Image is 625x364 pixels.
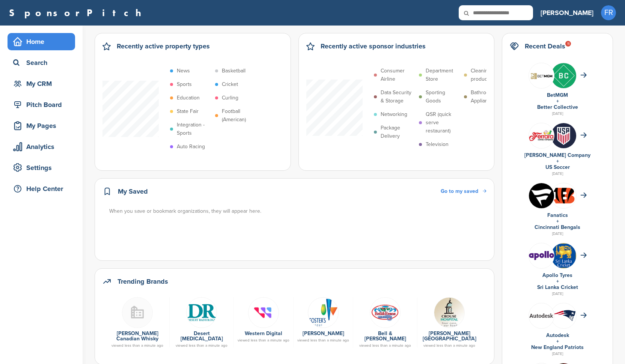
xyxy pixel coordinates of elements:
[547,92,568,98] a: BetMGM
[177,107,199,116] p: State Fair
[381,110,407,119] p: Networking
[177,80,192,89] p: Sports
[122,297,153,328] img: Buildingmissing
[541,5,593,21] a: [PERSON_NAME]
[8,96,75,113] a: Pitch Board
[546,332,569,338] a: Autodesk
[529,130,554,141] img: Ferrara candy logo
[510,110,605,117] div: [DATE]
[537,284,578,290] a: Sri Lanka Cricket
[551,310,576,321] img: Data?1415811651
[238,297,289,327] a: Nxc4ezd1 400x400
[297,297,349,327] a: Open uri20141112 50798 1d3ka9p
[11,182,75,196] div: Help Center
[434,297,465,328] img: Data
[177,94,200,102] p: Education
[303,330,344,337] a: [PERSON_NAME]
[471,89,505,105] p: Bathroom Appliances
[177,121,211,137] p: Integration - Sports
[222,107,256,124] p: Football (American)
[297,338,349,342] div: viewed less than a minute ago
[556,338,559,344] a: +
[556,158,559,164] a: +
[11,119,75,132] div: My Pages
[531,344,584,350] a: New England Patriots
[321,41,426,51] h2: Recently active sponsor industries
[510,230,605,237] div: [DATE]
[551,187,576,205] img: Data?1415808195
[529,251,554,260] img: Data
[426,110,460,135] p: QSR (quick serve restaurant)
[541,8,593,18] h3: [PERSON_NAME]
[556,98,559,104] a: +
[8,117,75,134] a: My Pages
[545,164,570,170] a: US Soccer
[8,54,75,71] a: Search
[173,297,230,327] a: Download (1)
[381,124,415,140] p: Package Delivery
[181,330,223,342] a: Desert [MEDICAL_DATA]
[529,183,554,208] img: Okcnagxi 400x400
[542,272,572,278] a: Apollo Tyres
[601,5,616,20] span: FR
[421,344,477,347] div: viewed less than a minute ago
[370,297,401,328] img: 148a72e
[441,187,486,196] a: Go to my saved
[8,138,75,155] a: Analytics
[118,186,148,197] h2: My Saved
[8,159,75,176] a: Settings
[535,224,580,230] a: Cincinnati Bengals
[357,344,413,347] div: viewed less than a minute ago
[186,297,217,328] img: Download (1)
[11,161,75,174] div: Settings
[525,41,565,51] h2: Recent Deals
[524,152,590,158] a: [PERSON_NAME] Company
[8,33,75,50] a: Home
[8,180,75,197] a: Help Center
[11,98,75,111] div: Pitch Board
[109,207,487,215] div: When you save or bookmark organizations, they will appear here.
[173,344,230,347] div: viewed less than a minute ago
[551,123,576,148] img: whvs id 400x400
[222,67,245,75] p: Basketball
[117,41,210,51] h2: Recently active property types
[308,297,339,328] img: Open uri20141112 50798 1d3ka9p
[238,338,289,342] div: viewed less than a minute ago
[529,69,554,82] img: Screen shot 2020 11 05 at 10.46.00 am
[510,170,605,177] div: [DATE]
[11,56,75,69] div: Search
[426,67,460,83] p: Department Store
[556,218,559,224] a: +
[537,104,578,110] a: Better Collective
[565,41,571,47] div: 11
[364,330,406,342] a: Bell & [PERSON_NAME]
[529,313,554,318] img: Data
[109,297,166,327] a: Buildingmissing
[248,297,279,328] img: Nxc4ezd1 400x400
[177,143,205,151] p: Auto Racing
[426,89,460,105] p: Sporting Goods
[556,278,559,284] a: +
[551,63,576,88] img: Inc kuuz 400x400
[551,243,576,268] img: Open uri20141112 64162 1b628ae?1415808232
[177,67,190,75] p: News
[441,188,478,194] span: Go to my saved
[426,140,449,149] p: Television
[222,94,238,102] p: Curling
[116,330,158,342] a: [PERSON_NAME] Canadian Whisky
[109,344,166,347] div: viewed less than a minute ago
[381,89,415,105] p: Data Security & Storage
[9,8,146,18] a: SponsorPitch
[8,75,75,92] a: My CRM
[423,330,476,342] a: [PERSON_NAME][GEOGRAPHIC_DATA]
[245,330,282,337] a: Western Digital
[222,80,238,89] p: Cricket
[11,140,75,153] div: Analytics
[510,290,605,297] div: [DATE]
[547,212,568,218] a: Fanatics
[510,350,605,357] div: [DATE]
[357,297,413,327] a: 148a72e
[421,297,477,327] a: Data
[11,35,75,48] div: Home
[11,77,75,90] div: My CRM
